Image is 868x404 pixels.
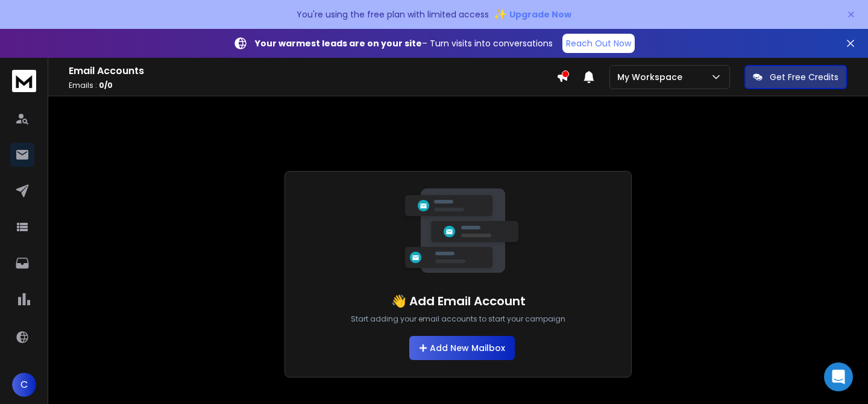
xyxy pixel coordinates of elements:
p: – Turn visits into conversations [255,37,553,49]
button: ✨Upgrade Now [494,2,571,26]
div: Open Intercom Messenger [824,362,853,391]
a: Reach Out Now [562,34,635,53]
button: Add New Mailbox [409,336,515,360]
span: 0 / 0 [99,80,113,90]
p: Get Free Credits [770,71,838,83]
p: Reach Out Now [566,37,631,49]
p: My Workspace [617,71,687,83]
h1: Email Accounts [69,64,556,78]
p: You're using the free plan with limited access [297,8,489,20]
span: ✨ [494,6,507,23]
span: Upgrade Now [509,8,571,20]
p: Start adding your email accounts to start your campaign [351,314,565,324]
h1: 👋 Add Email Account [391,293,526,309]
button: C [12,373,36,397]
button: Get Free Credits [744,65,847,89]
img: logo [12,70,36,92]
p: Emails : [69,81,556,90]
strong: Your warmest leads are on your site [255,37,422,49]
